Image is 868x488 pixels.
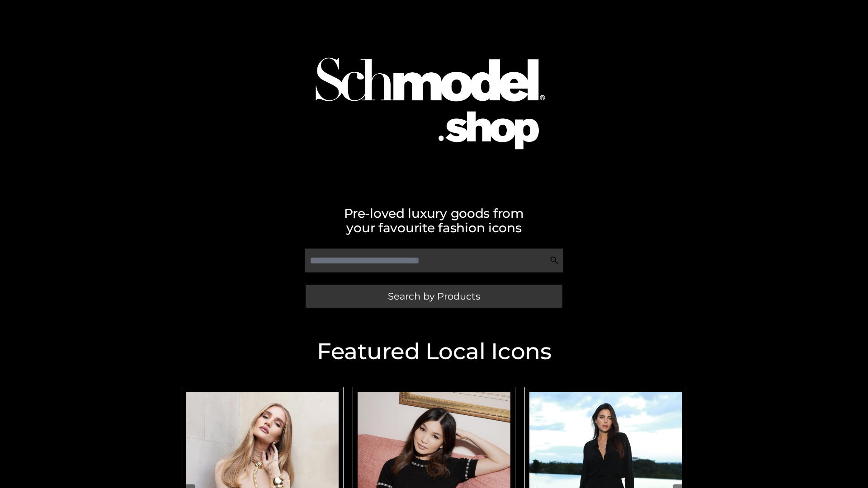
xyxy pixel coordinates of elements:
span: Search by Products [388,291,480,301]
h2: Pre-loved luxury goods from your favourite fashion icons [176,206,692,235]
a: Search by Products [306,285,562,308]
h2: Featured Local Icons​ [176,340,692,363]
img: Search Icon [550,256,559,265]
